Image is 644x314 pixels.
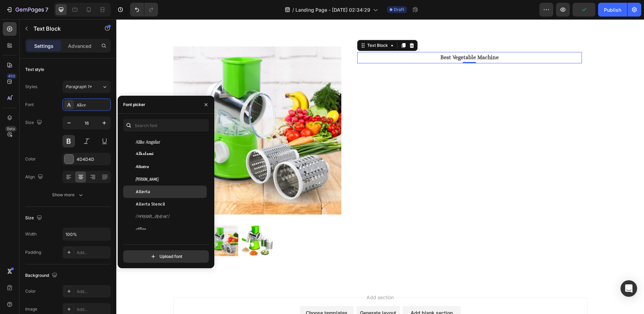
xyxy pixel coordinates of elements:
[77,306,109,313] div: Add...
[123,119,209,132] input: Search font
[189,290,231,297] div: Choose templates
[244,290,280,297] div: Generate layout
[136,238,150,244] span: Almarai
[33,24,92,33] p: Text Block
[3,3,51,17] button: 7
[394,7,404,13] span: Draft
[621,280,637,297] div: Open Intercom Messenger
[45,6,48,14] p: 7
[25,306,37,312] div: Image
[52,191,84,198] div: Show more
[68,42,91,50] p: Advanced
[295,6,370,13] span: Landing Page - [DATE] 02:34:29
[242,33,465,43] p: Best Vegetable Machine
[136,176,159,182] span: [PERSON_NAME]
[25,231,37,237] div: Width
[136,139,160,145] span: Alike Angular
[294,290,336,297] div: Add blank section
[25,156,36,162] div: Color
[77,102,109,108] div: Alice
[250,23,273,29] div: Text Block
[34,42,53,50] p: Settings
[25,213,43,223] div: Size
[63,228,110,240] input: Auto
[25,249,41,255] div: Padding
[5,126,17,132] div: Beta
[598,3,627,17] button: Publish
[136,164,149,170] span: Alkatra
[25,84,37,90] div: Styles
[136,201,165,207] span: Allerta Stencil
[150,253,182,260] div: Upload font
[247,274,280,282] span: Add section
[136,151,154,158] span: Alkalami
[130,3,158,17] div: Undo/Redo
[62,81,111,93] button: Paragraph 1*
[241,33,466,44] div: Rich Text Editor. Editing area: main
[604,6,621,13] div: Publish
[25,66,44,73] div: Text style
[136,226,146,232] span: Allura
[25,271,59,280] div: Background
[25,189,111,201] button: Show more
[7,73,17,79] div: 450
[77,156,109,163] div: 4D4D4D
[25,118,43,127] div: Size
[136,213,170,220] span: [PERSON_NAME]
[77,289,109,295] div: Add...
[116,19,644,314] iframe: Design area
[25,102,34,108] div: Font
[66,84,92,90] span: Paragraph 1*
[123,250,209,263] button: Upload font
[123,102,145,108] div: Font picker
[136,189,150,195] span: Allerta
[292,6,294,13] span: /
[25,288,36,294] div: Color
[25,172,45,182] div: Align
[77,250,109,256] div: Add...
